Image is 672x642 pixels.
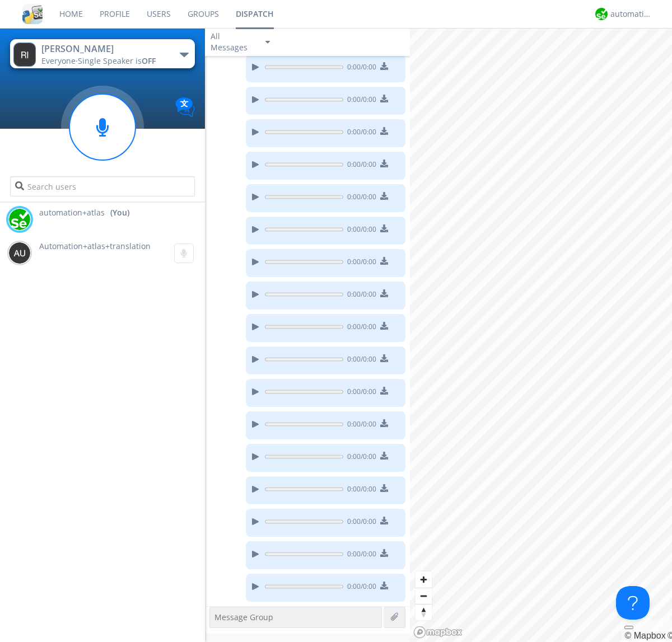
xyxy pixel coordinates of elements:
[343,322,376,334] span: 0:00 / 0:00
[343,289,376,302] span: 0:00 / 0:00
[343,549,376,561] span: 0:00 / 0:00
[13,43,36,67] img: 373638.png
[380,62,388,70] img: download media button
[416,571,432,588] button: Zoom in
[22,4,43,24] img: cddb5a64eb264b2086981ab96f4c1ba7
[380,289,388,297] img: download media button
[343,192,376,204] span: 0:00 / 0:00
[380,582,388,589] img: download media button
[610,8,652,20] div: automation+atlas
[343,484,376,496] span: 0:00 / 0:00
[10,39,194,68] button: [PERSON_NAME]Everyone·Single Speaker isOFF
[380,322,388,330] img: download media button
[380,160,388,167] img: download media button
[380,354,388,362] img: download media button
[380,224,388,232] img: download media button
[343,160,376,172] span: 0:00 / 0:00
[41,55,167,67] div: Everyone ·
[110,207,129,218] div: (You)
[10,176,194,196] input: Search users
[416,588,432,604] button: Zoom out
[380,484,388,492] img: download media button
[380,95,388,102] img: download media button
[624,631,665,640] a: Mapbox
[416,604,432,620] span: Reset bearing to north
[343,224,376,237] span: 0:00 / 0:00
[380,257,388,265] img: download media button
[265,41,270,44] img: caret-down-sm.svg
[343,95,376,107] span: 0:00 / 0:00
[343,127,376,139] span: 0:00 / 0:00
[8,242,31,264] img: 373638.png
[78,55,156,66] span: Single Speaker is
[343,517,376,529] span: 0:00 / 0:00
[343,257,376,269] span: 0:00 / 0:00
[380,517,388,524] img: download media button
[343,354,376,367] span: 0:00 / 0:00
[380,192,388,200] img: download media button
[380,452,388,460] img: download media button
[616,586,650,620] iframe: Toggle Customer Support
[380,127,388,135] img: download media button
[413,626,463,639] a: Mapbox logo
[380,387,388,395] img: download media button
[39,207,105,218] span: automation+atlas
[41,43,167,55] div: [PERSON_NAME]
[343,387,376,399] span: 0:00 / 0:00
[39,241,151,251] span: Automation+atlas+translation
[343,419,376,432] span: 0:00 / 0:00
[416,604,432,620] button: Reset bearing to north
[142,55,156,66] span: OFF
[343,62,376,74] span: 0:00 / 0:00
[595,8,608,20] img: d2d01cd9b4174d08988066c6d424eccd
[211,31,255,53] div: All Messages
[380,419,388,427] img: download media button
[343,452,376,464] span: 0:00 / 0:00
[380,549,388,557] img: download media button
[416,588,432,604] span: Zoom out
[343,582,376,594] span: 0:00 / 0:00
[624,626,633,629] button: Toggle attribution
[8,208,31,231] img: d2d01cd9b4174d08988066c6d424eccd
[175,97,195,117] img: Translation enabled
